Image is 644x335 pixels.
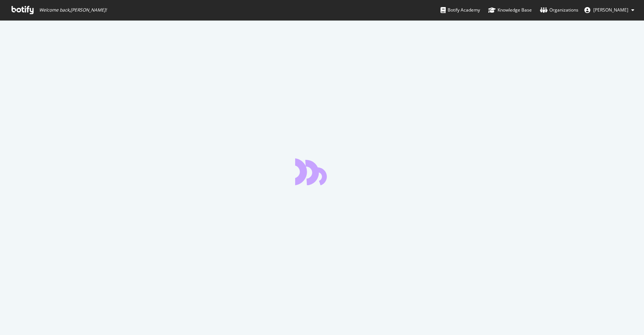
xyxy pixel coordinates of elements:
[39,7,107,13] span: Welcome back, [PERSON_NAME] !
[295,158,349,185] div: animation
[593,7,628,13] span: Sujit Muvva
[540,6,578,14] div: Organizations
[488,6,532,14] div: Knowledge Base
[441,6,480,14] div: Botify Academy
[578,4,640,16] button: [PERSON_NAME]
